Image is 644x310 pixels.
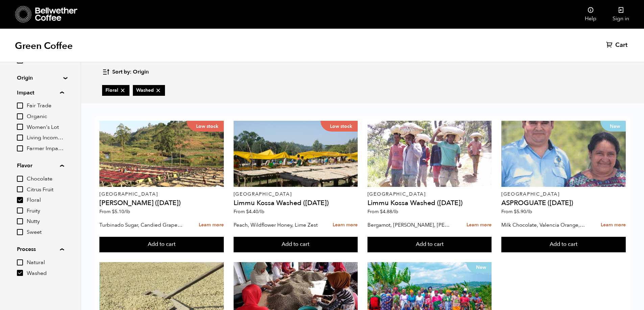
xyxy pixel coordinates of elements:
[467,218,492,232] a: Learn more
[17,74,64,82] summary: Origin
[367,237,492,252] button: Add to cart
[27,124,64,131] span: Women's Lot
[392,208,398,215] span: /lb
[17,270,23,276] input: Washed
[501,220,586,230] p: Milk Chocolate, Valencia Orange, Agave
[501,121,626,187] a: New
[17,245,64,253] summary: Process
[367,208,398,215] span: From
[514,208,532,215] bdi: 5.90
[27,175,64,183] span: Chocolate
[27,134,64,142] span: Living Income Pricing
[17,197,23,203] input: Floral
[17,135,23,141] input: Living Income Pricing
[234,237,358,252] button: Add to cart
[99,200,224,206] h4: [PERSON_NAME] ([DATE])
[17,145,23,151] input: Farmer Impact Fund
[514,208,517,215] span: $
[27,145,64,152] span: Farmer Impact Fund
[320,121,358,132] p: Low stock
[246,208,264,215] bdi: 4.40
[17,89,64,97] summary: Impact
[27,113,64,120] span: Organic
[136,87,162,94] span: Washed
[187,121,224,132] p: Low stock
[17,207,23,214] input: Fruity
[234,220,318,230] p: Peach, Wildflower Honey, Lime Zest
[367,200,492,206] h4: Limmu Kossa Washed ([DATE])
[600,121,626,132] p: New
[199,218,224,232] a: Learn more
[380,208,383,215] span: $
[606,41,629,49] a: Cart
[27,186,64,194] span: Citrus Fruit
[27,218,64,225] span: Nutty
[99,121,224,187] a: Low stock
[615,41,627,49] span: Cart
[17,259,23,265] input: Natural
[333,218,358,232] a: Learn more
[526,208,532,215] span: /lb
[112,68,149,76] span: Sort by: Origin
[17,103,23,109] input: Fair Trade
[380,208,398,215] bdi: 4.88
[17,113,23,119] input: Organic
[17,186,23,192] input: Citrus Fruit
[246,208,249,215] span: $
[27,102,64,110] span: Fair Trade
[102,64,149,80] button: Sort by: Origin
[112,208,130,215] bdi: 5.10
[234,121,358,187] a: Low stock
[27,229,64,236] span: Sweet
[27,197,64,204] span: Floral
[601,218,626,232] a: Learn more
[27,270,64,277] span: Washed
[367,192,492,197] p: [GEOGRAPHIC_DATA]
[367,220,452,230] p: Bergamot, [PERSON_NAME], [PERSON_NAME]
[501,208,532,215] span: From
[99,220,184,230] p: Turbinado Sugar, Candied Grapefruit, Spiced Plum
[258,208,264,215] span: /lb
[99,208,130,215] span: From
[27,259,64,266] span: Natural
[234,200,358,206] h4: Limmu Kossa Washed ([DATE])
[17,218,23,224] input: Nutty
[234,192,358,197] p: [GEOGRAPHIC_DATA]
[501,237,626,252] button: Add to cart
[99,192,224,197] p: [GEOGRAPHIC_DATA]
[27,207,64,215] span: Fruity
[501,200,626,206] h4: ASPROGUATE ([DATE])
[105,87,126,94] span: Floral
[17,162,64,170] summary: Flavor
[17,176,23,182] input: Chocolate
[124,208,130,215] span: /lb
[99,237,224,252] button: Add to cart
[17,124,23,130] input: Women's Lot
[15,40,73,52] h1: Green Coffee
[501,192,626,197] p: [GEOGRAPHIC_DATA]
[112,208,115,215] span: $
[17,229,23,235] input: Sweet
[234,208,264,215] span: From
[466,262,492,273] p: New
